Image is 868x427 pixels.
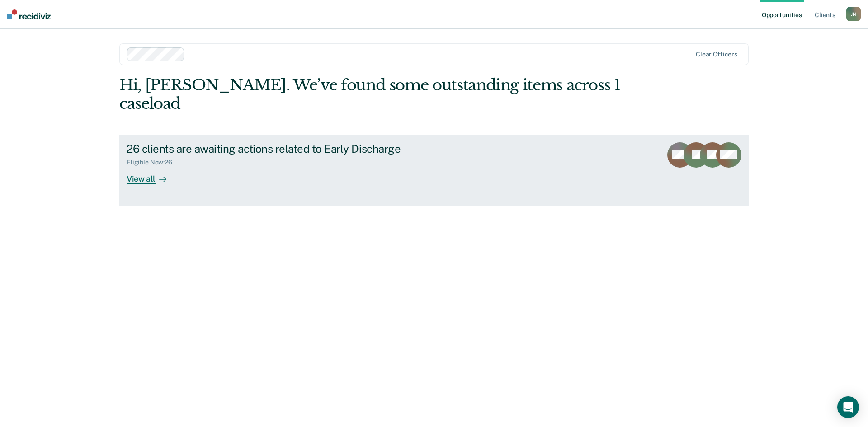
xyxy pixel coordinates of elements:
[127,166,177,184] div: View all
[7,9,51,19] img: Recidiviz
[846,7,861,21] div: J N
[127,159,179,166] div: Eligible Now : 26
[846,7,861,21] button: JN
[837,396,859,418] div: Open Intercom Messenger
[119,135,749,206] a: 26 clients are awaiting actions related to Early DischargeEligible Now:26View all
[127,142,444,155] div: 26 clients are awaiting actions related to Early Discharge
[119,76,623,113] div: Hi, [PERSON_NAME]. We’ve found some outstanding items across 1 caseload
[696,51,737,58] div: Clear officers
